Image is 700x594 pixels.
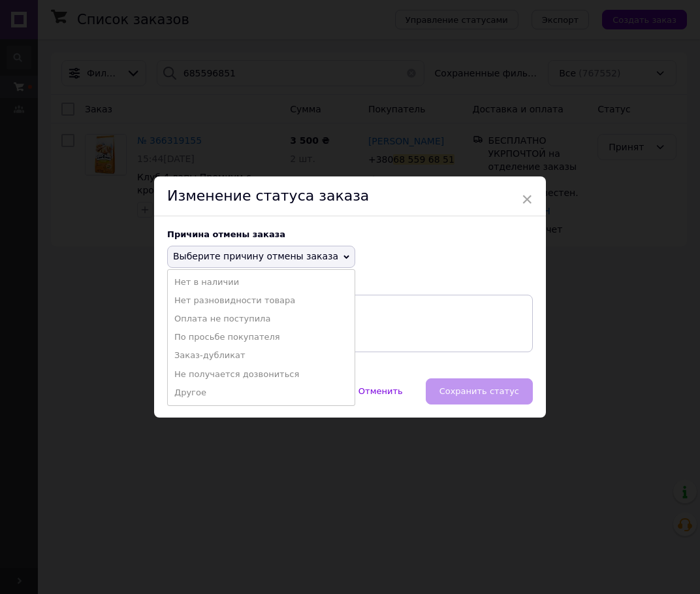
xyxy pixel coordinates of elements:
[154,176,546,216] div: Изменение статуса заказа
[173,251,338,261] span: Выберите причину отмены заказа
[168,273,355,291] li: Нет в наличии
[168,346,355,365] li: Заказ-дубликат
[521,188,533,210] span: ×
[168,365,355,384] li: Не получается дозвониться
[168,328,355,346] li: По просьбе покупателя
[345,378,417,404] button: Отменить
[358,386,403,396] span: Отменить
[168,291,355,310] li: Нет разновидности товара
[167,229,533,239] div: Причина отмены заказа
[168,384,355,402] li: Другое
[168,310,355,328] li: Оплата не поступила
